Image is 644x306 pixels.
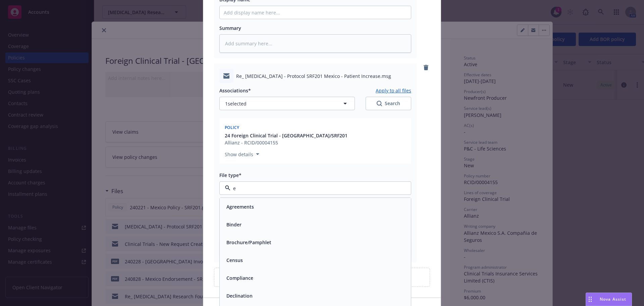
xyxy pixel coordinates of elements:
button: Declination [226,292,253,299]
button: Brochure/Pamphlet [226,239,271,246]
button: Binder [226,221,241,228]
div: Upload new files [214,268,430,287]
button: Compliance [226,274,253,281]
div: Drag to move [586,293,594,306]
button: Nova Assist [586,293,632,306]
span: Nova Assist [600,296,626,302]
button: Census [226,257,243,264]
button: Agreements [226,203,254,210]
